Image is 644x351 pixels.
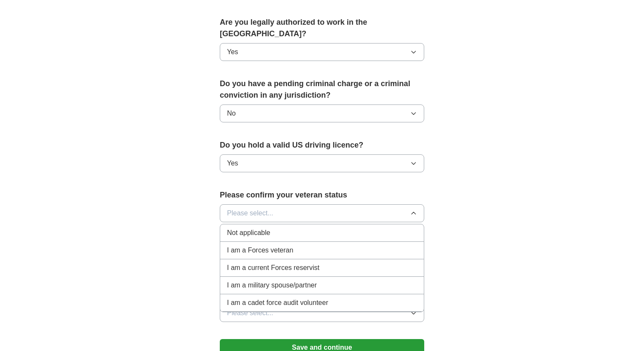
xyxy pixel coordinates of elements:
span: I am a Forces veteran [227,245,293,255]
span: Please select... [227,208,273,218]
label: Do you hold a valid US driving licence? [220,139,424,151]
button: Please select... [220,204,424,222]
span: I am a military spouse/partner [227,280,317,290]
button: Yes [220,43,424,61]
button: Yes [220,154,424,172]
span: I am a cadet force audit volunteer [227,298,328,308]
span: Not applicable [227,228,270,238]
button: Please select... [220,304,424,322]
span: Yes [227,158,238,168]
button: No [220,104,424,122]
label: Do you have a pending criminal charge or a criminal conviction in any jurisdiction? [220,78,424,101]
span: Yes [227,47,238,57]
span: Please select... [227,308,273,318]
span: No [227,108,236,119]
label: Are you legally authorized to work in the [GEOGRAPHIC_DATA]? [220,17,424,40]
span: I am a current Forces reservist [227,263,319,273]
label: Please confirm your veteran status [220,189,424,201]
